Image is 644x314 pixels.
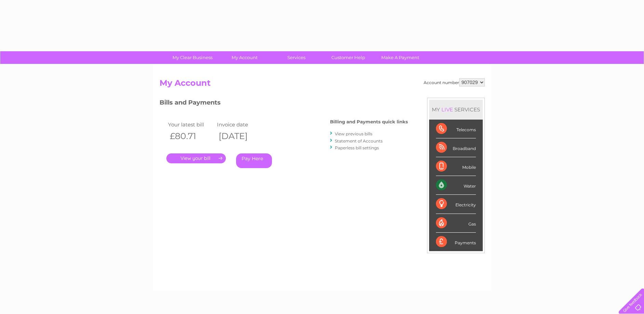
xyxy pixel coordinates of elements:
div: LIVE [440,106,454,113]
a: Statement of Accounts [335,138,383,144]
div: Gas [436,214,476,233]
td: Invoice date [215,120,264,129]
div: Mobile [436,157,476,176]
h2: My Account [160,78,485,91]
h4: Billing and Payments quick links [330,119,408,124]
a: Make A Payment [372,51,428,64]
div: Account number [424,78,485,86]
h3: Bills and Payments [160,98,408,110]
div: Payments [436,233,476,251]
div: Water [436,176,476,195]
a: . [166,153,226,163]
td: Your latest bill [166,120,216,129]
a: My Clear Business [164,51,221,64]
a: View previous bills [335,131,372,136]
a: Customer Help [320,51,376,64]
th: [DATE] [215,129,264,143]
a: Services [268,51,325,64]
div: Broadband [436,138,476,157]
div: MY SERVICES [429,100,483,119]
div: Telecoms [436,120,476,138]
div: Electricity [436,195,476,214]
a: My Account [216,51,273,64]
th: £80.71 [166,129,216,143]
a: Pay Here [236,153,272,168]
a: Paperless bill settings [335,145,379,150]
